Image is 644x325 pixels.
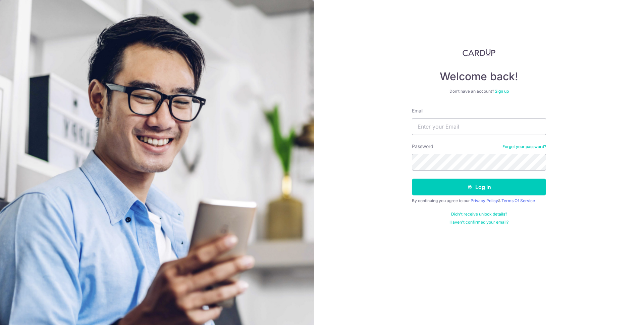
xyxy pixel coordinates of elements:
a: Forgot your password? [502,144,546,149]
a: Haven't confirmed your email? [449,220,508,225]
a: Didn't receive unlock details? [451,212,507,217]
label: Email [412,107,423,114]
h4: Welcome back! [412,70,546,83]
button: Log in [412,179,546,195]
label: Password [412,143,433,150]
div: Don’t have an account? [412,89,546,94]
a: Sign up [495,89,509,94]
div: By continuing you agree to our & [412,198,546,203]
a: Terms Of Service [501,198,535,203]
input: Enter your Email [412,118,546,135]
a: Privacy Policy [471,198,498,203]
img: CardUp Logo [463,48,495,56]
